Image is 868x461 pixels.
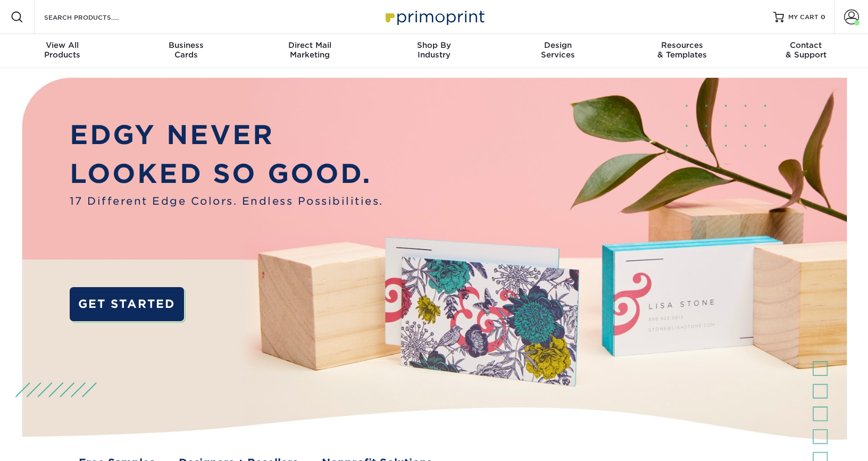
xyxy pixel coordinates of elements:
[372,34,496,68] a: Shop ByIndustry
[372,40,496,60] div: Industry
[620,34,744,68] a: Resources& Templates
[381,5,487,28] img: Primoprint
[248,34,372,68] a: Direct MailMarketing
[248,40,372,60] div: Marketing
[620,40,744,50] span: Resources
[496,40,620,50] span: Design
[70,154,383,193] p: LOOKED SO GOOD.
[744,34,868,68] a: Contact& Support
[744,40,868,60] div: & Support
[70,194,383,209] span: 17 Different Edge Colors. Endless Possibilities.
[788,13,819,22] span: MY CART
[70,287,184,321] a: GET STARTED
[43,11,147,23] input: SEARCH PRODUCTS.....
[372,40,496,50] span: Shop By
[124,40,248,50] span: Business
[70,115,383,154] p: EDGY NEVER
[496,34,620,68] a: DesignServices
[821,13,825,21] span: 0
[248,40,372,50] span: Direct Mail
[124,34,248,68] a: BusinessCards
[620,40,744,60] div: & Templates
[744,40,868,50] span: Contact
[124,40,248,60] div: Cards
[496,40,620,60] div: Services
